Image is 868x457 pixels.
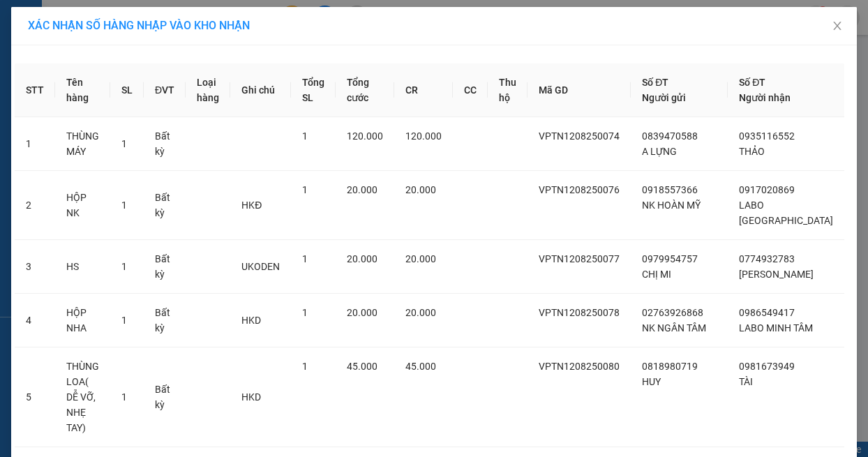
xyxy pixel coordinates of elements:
td: 2 [15,171,55,240]
span: NK NGÂN TÂM [642,322,706,334]
span: VPTN1208250080 [539,361,620,372]
th: Tổng SL [291,63,336,117]
span: HKD [241,315,261,326]
span: 1 [121,200,127,211]
span: 20.000 [405,253,436,264]
button: Close [818,7,857,46]
span: 20.000 [405,184,436,195]
span: HUY [642,376,661,387]
span: 1 [302,253,308,264]
th: Thu hộ [488,63,527,117]
span: 02763926868 [642,307,703,318]
td: THÙNG LOA( DỄ VỠ, NHẸ TAY) [55,347,110,447]
span: close [832,20,843,31]
span: 1 [302,307,308,318]
th: ĐVT [144,63,186,117]
span: 0839470588 [642,130,698,142]
span: HKĐ [241,200,262,211]
span: 20.000 [405,307,436,318]
span: 0918557366 [642,184,698,195]
span: VPTN1208250076 [539,184,620,195]
span: HKD [241,391,261,403]
span: [PERSON_NAME] [739,269,814,280]
td: 4 [15,294,55,347]
span: A LỰNG [642,146,677,157]
td: Bất kỳ [144,347,186,447]
td: 5 [15,347,55,447]
span: Số ĐT [739,77,765,88]
span: NK HOÀN MỸ [642,200,701,211]
span: 0818980719 [642,361,698,372]
span: 45.000 [405,361,436,372]
td: THÙNG MÁY [55,117,110,171]
span: 20.000 [347,184,377,195]
span: LABO [GEOGRAPHIC_DATA] [739,200,833,226]
span: 0774932783 [739,253,795,264]
span: VPTN1208250078 [539,307,620,318]
span: THẢO [739,146,765,157]
span: 0935116552 [739,130,795,142]
td: Bất kỳ [144,117,186,171]
th: Tên hàng [55,63,110,117]
span: 1 [121,315,127,326]
th: SL [110,63,144,117]
td: Bất kỳ [144,171,186,240]
span: 45.000 [347,361,377,372]
span: 1 [121,391,127,403]
td: Bất kỳ [144,294,186,347]
span: UKODEN [241,261,280,272]
span: 20.000 [347,253,377,264]
span: 120.000 [347,130,383,142]
th: Ghi chú [230,63,291,117]
span: Người gửi [642,92,686,103]
span: 120.000 [405,130,442,142]
th: CC [453,63,488,117]
th: CR [394,63,453,117]
span: TÀI [739,376,753,387]
span: 1 [302,184,308,195]
span: 0979954757 [642,253,698,264]
th: Mã GD [527,63,631,117]
th: STT [15,63,55,117]
span: Số ĐT [642,77,668,88]
td: 3 [15,240,55,294]
td: HỘP NHA [55,294,110,347]
span: 20.000 [347,307,377,318]
span: 0986549417 [739,307,795,318]
span: Người nhận [739,92,791,103]
span: 1 [302,130,308,142]
span: LABO MINH TÂM [739,322,813,334]
td: Bất kỳ [144,240,186,294]
span: VPTN1208250074 [539,130,620,142]
span: 1 [302,361,308,372]
th: Tổng cước [336,63,394,117]
td: HS [55,240,110,294]
td: HỘP NK [55,171,110,240]
span: XÁC NHẬN SỐ HÀNG NHẬP VÀO KHO NHẬN [28,19,250,32]
span: VPTN1208250077 [539,253,620,264]
span: 0917020869 [739,184,795,195]
td: 1 [15,117,55,171]
span: CHỊ MI [642,269,671,280]
span: 0981673949 [739,361,795,372]
th: Loại hàng [186,63,230,117]
span: 1 [121,138,127,149]
span: 1 [121,261,127,272]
